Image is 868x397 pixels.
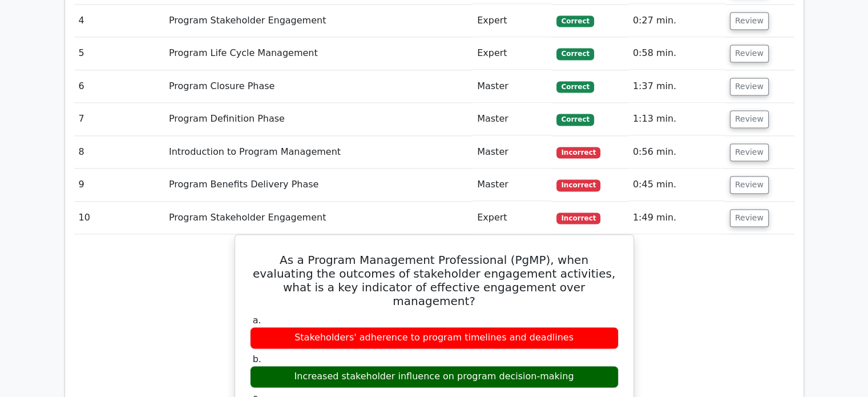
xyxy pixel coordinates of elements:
[628,136,725,169] td: 0:56 min.
[730,12,769,30] button: Review
[628,103,725,135] td: 1:13 min.
[730,209,769,227] button: Review
[74,37,164,70] td: 5
[164,5,473,37] td: Program Stakeholder Engagement
[164,103,473,135] td: Program Definition Phase
[556,81,594,93] span: Correct
[628,37,725,70] td: 0:58 min.
[730,45,769,62] button: Review
[473,5,552,37] td: Expert
[628,5,725,37] td: 0:27 min.
[164,169,473,201] td: Program Benefits Delivery Phase
[730,110,769,128] button: Review
[556,48,594,59] span: Correct
[250,366,619,388] div: Increased stakeholder influence on program decision-making
[556,212,600,224] span: Incorrect
[473,103,552,135] td: Master
[74,5,164,37] td: 4
[556,15,594,27] span: Correct
[473,202,552,234] td: Expert
[730,176,769,194] button: Review
[730,143,769,161] button: Review
[473,37,552,70] td: Expert
[164,37,473,70] td: Program Life Cycle Management
[250,327,619,349] div: Stakeholders' adherence to program timelines and deadlines
[164,136,473,169] td: Introduction to Program Management
[628,202,725,234] td: 1:49 min.
[74,70,164,103] td: 6
[164,70,473,103] td: Program Closure Phase
[249,253,620,308] h5: As a Program Management Professional (PgMP), when evaluating the outcomes of stakeholder engageme...
[556,179,600,191] span: Incorrect
[74,136,164,169] td: 8
[628,70,725,103] td: 1:37 min.
[556,114,594,125] span: Correct
[628,169,725,201] td: 0:45 min.
[74,202,164,234] td: 10
[556,147,600,158] span: Incorrect
[164,202,473,234] td: Program Stakeholder Engagement
[730,78,769,95] button: Review
[74,103,164,135] td: 7
[253,315,261,326] span: a.
[74,169,164,201] td: 9
[253,354,261,364] span: b.
[473,169,552,201] td: Master
[473,136,552,169] td: Master
[473,70,552,103] td: Master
